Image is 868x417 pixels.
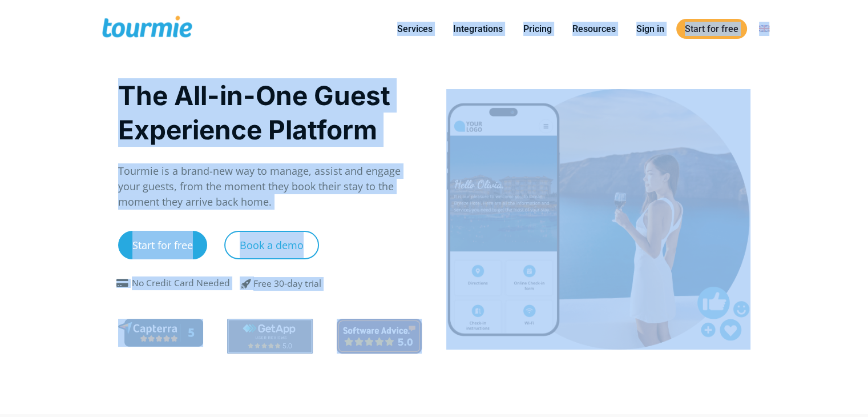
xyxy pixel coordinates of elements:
a: Resources [564,22,624,36]
h1: The All-in-One Guest Experience Platform [118,78,422,147]
a: Start for free [676,19,747,39]
a: Pricing [515,22,560,36]
span:  [233,276,260,290]
a: Start for free [118,231,207,259]
a: Sign in [628,22,673,36]
a: Integrations [445,22,511,36]
div: Free 30-day trial [253,277,321,291]
a: Book a demo [224,231,319,259]
p: Tourmie is a brand-new way to manage, assist and engage your guests, from the moment they book th... [118,163,422,210]
a: Services [389,22,441,36]
div: No Credit Card Needed [132,276,230,290]
span:  [114,279,132,288]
